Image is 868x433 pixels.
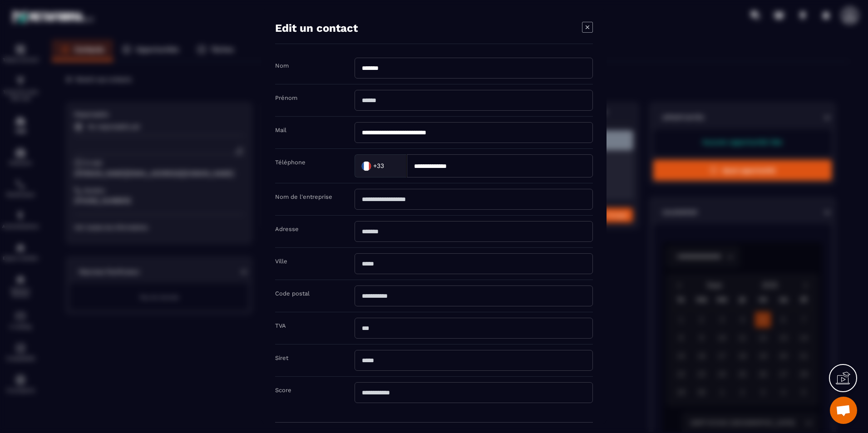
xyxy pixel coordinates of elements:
[830,397,857,424] a: Ouvrir le chat
[275,258,287,265] label: Ville
[275,387,291,394] label: Score
[275,354,288,361] label: Siret
[386,159,397,172] input: Search for option
[275,94,297,101] label: Prénom
[275,322,286,329] label: TVA
[275,62,289,69] label: Nom
[275,290,310,297] label: Code postal
[357,157,375,175] img: Country Flag
[373,161,384,170] span: +33
[275,22,358,34] h4: Edit un contact
[275,159,306,166] label: Téléphone
[275,226,299,232] label: Adresse
[275,193,332,200] label: Nom de l'entreprise
[355,154,407,177] div: Search for option
[275,127,286,133] label: Mail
